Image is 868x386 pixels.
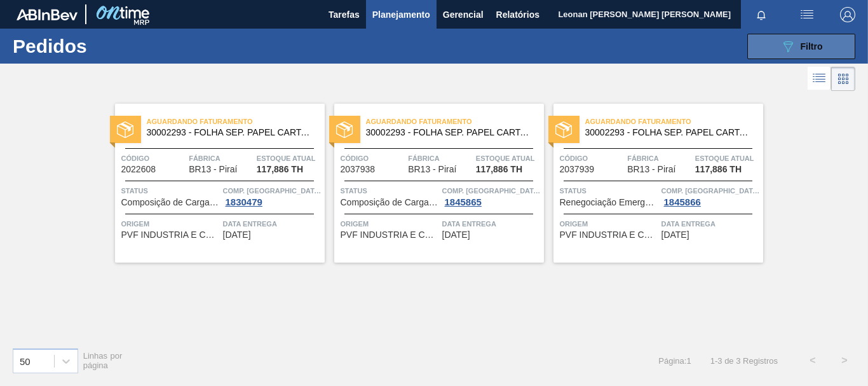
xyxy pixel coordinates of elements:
[661,184,760,207] a: Comp. [GEOGRAPHIC_DATA]1845866
[223,230,251,240] span: 08/10/2025
[442,217,541,230] span: Data entrega
[336,121,353,138] img: status
[560,198,658,207] span: Renegociação Emergencial de Pedido Recusada
[695,152,760,165] span: Estoque atual
[257,165,303,174] span: 117,886 TH
[496,7,539,22] span: Relatórios
[341,184,439,197] span: Status
[189,152,254,165] span: Fábrica
[13,39,191,53] h1: Pedidos
[560,184,658,197] span: Status
[105,104,325,263] a: statusAguardando Faturamento30002293 - FOLHA SEP. PAPEL CARTAO 1200x1000M 350gCódigo2022608Fábric...
[560,165,595,174] span: 2037939
[442,184,541,207] a: Comp. [GEOGRAPHIC_DATA]1845865
[117,121,133,138] img: status
[476,152,541,165] span: Estoque atual
[341,230,439,240] span: PVF INDUSTRIA E COMERCIO DE PAPEL - IVAÍ
[747,34,855,59] button: Filtro
[223,197,265,207] div: 1830479
[797,345,829,376] button: <
[476,165,522,174] span: 117,886 TH
[831,67,855,91] div: Visão em Cards
[585,115,763,128] span: Aguardando Faturamento
[808,67,831,91] div: Visão em Lista
[661,217,760,230] span: Data entrega
[627,165,675,174] span: BR13 - Piraí
[560,217,658,230] span: Origem
[658,356,691,366] span: Página : 1
[121,217,220,230] span: Origem
[366,115,544,128] span: Aguardando Faturamento
[661,184,760,197] span: Comp. Carga
[341,198,439,207] span: Composição de Carga Aceita
[741,6,782,24] button: Notificações
[695,165,742,174] span: 117,886 TH
[189,165,237,174] span: BR13 - Piraí
[443,7,484,22] span: Gerencial
[442,184,541,197] span: Comp. Carga
[17,9,78,20] img: TNhmsLtSVTkK8tSr43FrP2fwEKptu5GPRR3wAAAABJRU5ErkJggg==
[408,165,456,174] span: BR13 - Piraí
[560,152,625,165] span: Código
[83,351,123,370] span: Linhas por página
[442,230,470,240] span: 22/10/2025
[799,7,815,22] img: userActions
[341,165,376,174] span: 2037938
[555,121,572,138] img: status
[147,128,315,137] span: 30002293 - FOLHA SEP. PAPEL CARTAO 1200x1000M 350g
[366,128,534,137] span: 30002293 - FOLHA SEP. PAPEL CARTAO 1200x1000M 350g
[20,355,31,366] div: 50
[121,230,220,240] span: PVF INDUSTRIA E COMERCIO DE PAPEL - IVAÍ
[341,217,439,230] span: Origem
[840,7,855,22] img: Logout
[223,184,322,207] a: Comp. [GEOGRAPHIC_DATA]1830479
[257,152,322,165] span: Estoque atual
[121,184,220,197] span: Status
[661,197,703,207] div: 1845866
[147,115,325,128] span: Aguardando Faturamento
[627,152,692,165] span: Fábrica
[442,197,484,207] div: 1845865
[408,152,473,165] span: Fábrica
[560,230,658,240] span: PVF INDUSTRIA E COMERCIO DE PAPEL - IVAÍ
[325,104,544,263] a: statusAguardando Faturamento30002293 - FOLHA SEP. PAPEL CARTAO 1200x1000M 350gCódigo2037938Fábric...
[223,217,322,230] span: Data entrega
[121,198,220,207] span: Composição de Carga Aceita
[829,345,860,376] button: >
[121,165,156,174] span: 2022608
[329,7,360,22] span: Tarefas
[223,184,322,197] span: Comp. Carga
[341,152,405,165] span: Código
[121,152,186,165] span: Código
[661,230,689,240] span: 03/11/2025
[372,7,430,22] span: Planejamento
[585,128,753,137] span: 30002293 - FOLHA SEP. PAPEL CARTAO 1200x1000M 350g
[801,41,823,52] span: Filtro
[544,104,763,263] a: statusAguardando Faturamento30002293 - FOLHA SEP. PAPEL CARTAO 1200x1000M 350gCódigo2037939Fábric...
[710,356,778,366] span: 1 - 3 de 3 Registros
